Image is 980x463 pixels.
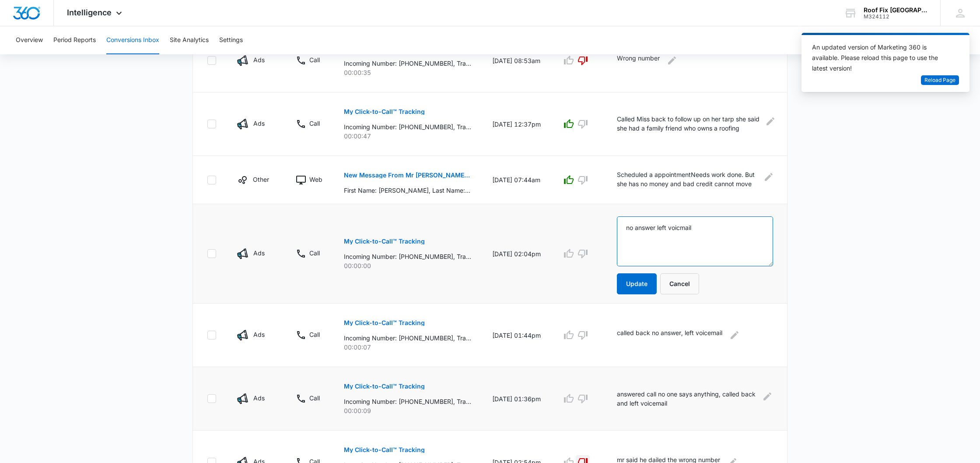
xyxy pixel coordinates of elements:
td: [DATE] 01:44pm [482,304,551,367]
td: [DATE] 01:36pm [482,367,551,431]
button: New Message From Mr [PERSON_NAME] Fix | Roofing and Remodeling Contractor | [GEOGRAPHIC_DATA], [U... [344,165,471,186]
p: Ads [253,330,265,339]
p: 00:00:09 [344,406,471,415]
button: Site Analytics [170,26,209,54]
textarea: no answer left voicmail [617,216,773,266]
p: Web [309,175,322,184]
button: My Click-to-Call™ Tracking [344,231,425,252]
p: Other [253,175,269,184]
button: Cancel [660,273,699,294]
p: Ads [253,248,265,258]
p: New Message From Mr [PERSON_NAME] Fix | Roofing and Remodeling Contractor | [GEOGRAPHIC_DATA], [U... [344,172,471,178]
p: Incoming Number: [PHONE_NUMBER], Tracking Number: [PHONE_NUMBER], Ring To: [PHONE_NUMBER], Caller... [344,333,471,343]
td: [DATE] 07:44am [482,156,551,204]
button: Update [617,273,657,294]
button: My Click-to-Call™ Tracking [344,376,425,397]
button: Conversions Inbox [106,26,159,54]
p: 00:00:35 [344,68,471,77]
p: Ads [253,119,265,128]
div: An updated version of Marketing 360 is available. Please reload this page to use the latest version! [812,42,948,74]
button: My Click-to-Call™ Tracking [344,439,425,460]
p: Ads [253,55,265,64]
p: First Name: [PERSON_NAME], Last Name: [PERSON_NAME], Phone: [PHONE_NUMBER], Address: [STREET_ADDR... [344,186,471,195]
p: answered call no one says anything, called back and left voicemail [617,389,756,408]
p: called back no answer, left voicemail [617,328,722,342]
p: Call [309,248,320,258]
button: Edit Comments [767,114,773,128]
p: Incoming Number: [PHONE_NUMBER], Tracking Number: [PHONE_NUMBER], Ring To: [PHONE_NUMBER], Caller... [344,122,471,131]
button: Overview [16,26,43,54]
p: My Click-to-Call™ Tracking [344,109,425,115]
div: account name [864,7,927,14]
p: 00:00:07 [344,343,471,352]
p: My Click-to-Call™ Tracking [344,447,425,453]
button: My Click-to-Call™ Tracking [344,101,425,122]
p: Call [309,393,320,403]
p: Incoming Number: [PHONE_NUMBER], Tracking Number: [PHONE_NUMBER], Ring To: [PHONE_NUMBER], Caller... [344,397,471,406]
td: [DATE] 02:04pm [482,204,551,304]
button: Reload Page [921,75,959,85]
p: 00:00:47 [344,131,471,141]
span: Reload Page [924,76,955,85]
p: Wrong number [617,53,660,67]
button: Settings [219,26,243,54]
button: My Click-to-Call™ Tracking [344,312,425,333]
button: Edit Comments [665,53,679,67]
button: Period Reports [53,26,96,54]
button: Edit Comments [762,389,773,403]
div: account id [864,14,927,20]
td: [DATE] 08:53am [482,29,551,92]
p: Call [309,119,320,128]
p: 00:00:00 [344,261,471,270]
p: Incoming Number: [PHONE_NUMBER], Tracking Number: [PHONE_NUMBER], Ring To: [PHONE_NUMBER], Caller... [344,59,471,68]
p: Ads [253,393,265,403]
button: Edit Comments [765,170,773,184]
p: Call [309,55,320,64]
button: Edit Comments [728,328,742,342]
p: Call [309,330,320,339]
p: Scheduled a appointmentNeeds work done. But she has no money and bad credit cannot move forward. [617,170,759,190]
p: My Click-to-Call™ Tracking [344,383,425,389]
p: My Click-to-Call™ Tracking [344,238,425,244]
p: Incoming Number: [PHONE_NUMBER], Tracking Number: [PHONE_NUMBER], Ring To: [PHONE_NUMBER], Caller... [344,252,471,261]
p: Called Miss back to follow up on her tarp she said she had a family friend who owns a roofing com... [617,114,762,134]
td: [DATE] 12:37pm [482,92,551,156]
p: My Click-to-Call™ Tracking [344,320,425,326]
span: Intelligence [67,8,112,17]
